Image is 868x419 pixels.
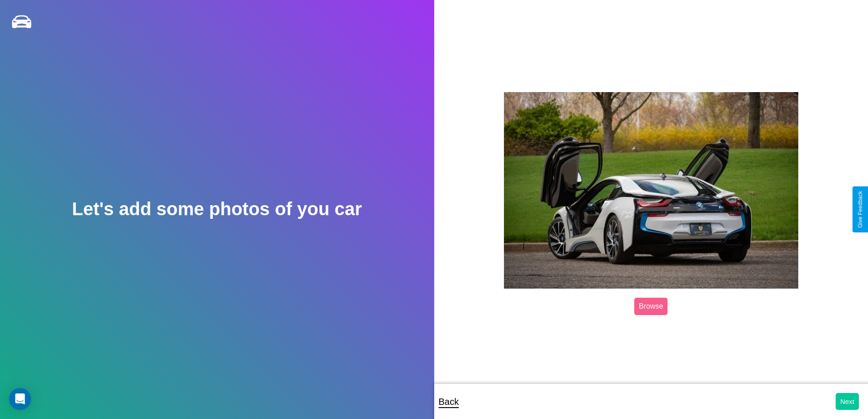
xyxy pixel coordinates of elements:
[836,393,859,410] button: Next
[439,393,459,410] p: Back
[634,298,668,315] label: Browse
[504,92,798,289] img: posted
[72,199,362,219] h2: Let's add some photos of you car
[857,191,863,228] div: Give Feedback
[9,388,31,410] div: Open Intercom Messenger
